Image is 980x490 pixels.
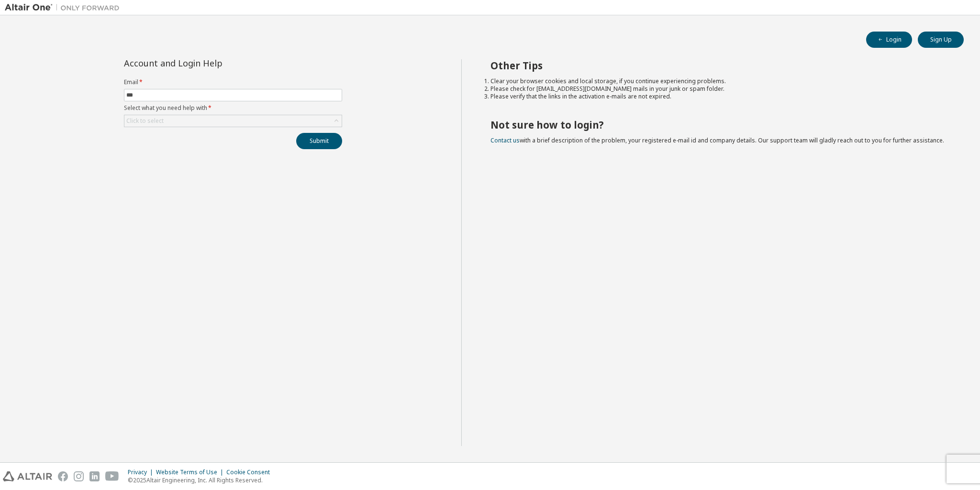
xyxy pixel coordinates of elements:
[124,78,342,86] label: Email
[918,32,964,48] button: Sign Up
[128,468,156,476] div: Privacy
[490,85,947,93] li: Please check for [EMAIL_ADDRESS][DOMAIN_NAME] mails in your junk or spam folder.
[490,136,944,144] span: with a brief description of the problem, your registered e-mail id and company details. Our suppo...
[490,136,520,144] a: Contact us
[156,468,226,476] div: Website Terms of Use
[490,59,947,72] h2: Other Tips
[490,77,947,85] li: Clear your browser cookies and local storage, if you continue experiencing problems.
[126,117,164,125] div: Click to select
[89,471,100,481] img: linkedin.svg
[490,93,947,100] li: Please verify that the links in the activation e-mails are not expired.
[490,119,947,131] h2: Not sure how to login?
[3,471,52,481] img: altair_logo.svg
[58,471,68,481] img: facebook.svg
[124,115,342,127] div: Click to select
[105,471,119,481] img: youtube.svg
[74,471,84,481] img: instagram.svg
[866,32,912,48] button: Login
[124,104,342,112] label: Select what you need help with
[296,133,342,149] button: Submit
[124,59,299,67] div: Account and Login Help
[128,476,276,484] p: © 2025 Altair Engineering, Inc. All Rights Reserved.
[5,3,124,12] img: Altair One
[226,468,276,476] div: Cookie Consent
